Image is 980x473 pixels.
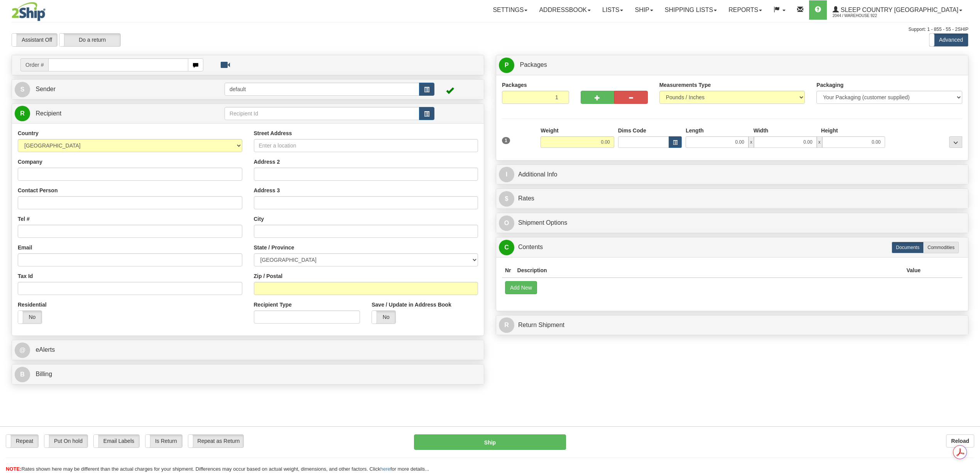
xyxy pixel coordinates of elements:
[533,0,596,20] a: Addressbook
[499,191,514,207] span: $
[618,127,646,134] label: Dims Code
[499,317,514,333] span: R
[18,244,32,251] label: Email
[254,272,283,280] label: Zip / Postal
[839,7,958,13] span: Sleep Country [GEOGRAPHIC_DATA]
[15,81,225,97] a: S Sender
[18,301,47,309] label: Residential
[254,301,292,309] label: Recipient Type
[817,136,822,148] span: x
[15,82,30,97] span: S
[18,158,42,166] label: Company
[499,167,514,182] span: I
[225,83,419,96] input: Sender Id
[499,191,965,207] a: $Rates
[929,34,968,46] label: Advanced
[514,263,904,278] th: Description
[659,81,711,89] label: Measurements Type
[499,240,514,255] span: C
[145,435,182,448] label: Is Return
[59,34,120,46] label: Do a return
[502,137,510,144] span: 1
[946,434,974,448] button: Reload
[15,342,30,358] span: @
[499,215,965,231] a: OShipment Options
[12,2,46,21] img: logo2044.jpg
[6,435,38,448] label: Repeat
[541,127,558,134] label: Weight
[686,127,704,134] label: Length
[15,367,30,382] span: B
[499,215,514,231] span: O
[254,158,280,166] label: Address 2
[6,466,21,472] span: NOTE:
[20,58,48,71] span: Order #
[15,106,30,121] span: R
[502,263,514,278] th: Nr
[254,186,280,194] label: Address 3
[520,61,547,68] span: Packages
[499,239,965,255] a: CContents
[499,317,965,333] a: RReturn Shipment
[949,136,962,148] div: ...
[15,366,481,382] a: B Billing
[188,435,243,448] label: Repeat as Return
[18,215,30,223] label: Tel #
[94,435,139,448] label: Email Labels
[18,272,33,280] label: Tax Id
[12,26,968,33] div: Support: 1 - 855 - 55 - 2SHIP
[962,197,979,276] iframe: chat widget
[35,86,56,92] span: Sender
[749,136,754,148] span: x
[499,57,965,73] a: P Packages
[15,106,201,122] a: R Recipient
[827,0,968,20] a: Sleep Country [GEOGRAPHIC_DATA] 2044 / Warehouse 922
[12,34,57,46] label: Assistant Off
[18,129,39,137] label: Country
[380,466,390,472] a: here
[35,346,55,353] span: eAlerts
[254,244,294,251] label: State / Province
[892,242,924,253] label: Documents
[225,107,419,120] input: Recipient Id
[15,342,481,358] a: @ eAlerts
[254,129,292,137] label: Street Address
[833,12,890,20] span: 2044 / Warehouse 922
[951,438,969,444] b: Reload
[923,242,959,253] label: Commodities
[723,0,768,20] a: Reports
[629,0,659,20] a: Ship
[44,435,88,448] label: Put On hold
[18,186,57,194] label: Contact Person
[502,81,527,89] label: Packages
[487,0,533,20] a: Settings
[499,167,965,183] a: IAdditional Info
[903,263,924,278] th: Value
[499,58,514,73] span: P
[414,434,566,450] button: Ship
[816,81,843,89] label: Packaging
[372,301,451,309] label: Save / Update in Address Book
[35,371,52,377] span: Billing
[821,127,838,134] label: Height
[596,0,629,20] a: Lists
[372,311,395,324] label: No
[754,127,769,134] label: Width
[254,215,264,223] label: City
[659,0,723,20] a: Shipping lists
[505,281,537,294] button: Add New
[35,110,61,117] span: Recipient
[254,139,478,152] input: Enter a location
[18,311,42,324] label: No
